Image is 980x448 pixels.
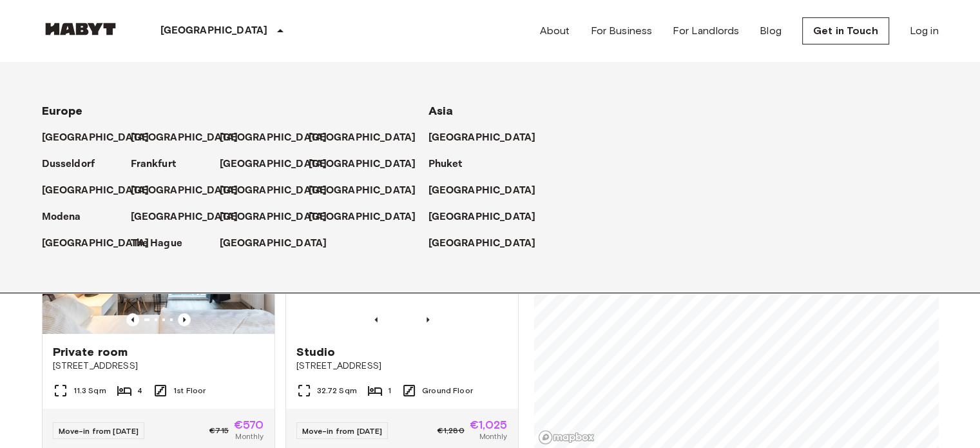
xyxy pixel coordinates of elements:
[131,236,195,251] a: The Hague
[538,430,595,445] a: Mapbox logo
[302,426,383,436] span: Move-in from [DATE]
[437,425,465,436] span: €1,280
[59,426,139,436] span: Move-in from [DATE]
[42,236,149,251] p: [GEOGRAPHIC_DATA]
[428,183,549,199] a: [GEOGRAPHIC_DATA]
[220,130,340,146] a: [GEOGRAPHIC_DATA]
[42,130,149,146] p: [GEOGRAPHIC_DATA]
[760,23,782,39] a: Blog
[131,209,251,225] a: [GEOGRAPHIC_DATA]
[428,157,463,172] p: Phuket
[131,157,189,172] a: Frankfurt
[234,419,264,431] span: €570
[370,313,383,326] button: Previous image
[209,425,229,436] span: €715
[317,385,357,396] span: 32.72 Sqm
[220,236,327,251] p: [GEOGRAPHIC_DATA]
[673,23,739,39] a: For Landlords
[540,23,570,39] a: About
[309,183,416,199] p: [GEOGRAPHIC_DATA]
[42,183,149,199] p: [GEOGRAPHIC_DATA]
[910,23,939,39] a: Log in
[42,209,81,225] p: Modena
[309,183,429,199] a: [GEOGRAPHIC_DATA]
[42,183,162,199] a: [GEOGRAPHIC_DATA]
[309,130,416,146] p: [GEOGRAPHIC_DATA]
[388,385,391,396] span: 1
[309,130,429,146] a: [GEOGRAPHIC_DATA]
[131,183,251,199] a: [GEOGRAPHIC_DATA]
[42,209,94,225] a: Modena
[73,385,106,396] span: 11.3 Sqm
[220,209,340,225] a: [GEOGRAPHIC_DATA]
[428,130,549,146] a: [GEOGRAPHIC_DATA]
[42,157,95,172] p: Dusseldorf
[309,209,429,225] a: [GEOGRAPHIC_DATA]
[53,360,264,373] span: [STREET_ADDRESS]
[220,236,340,251] a: [GEOGRAPHIC_DATA]
[220,183,340,199] a: [GEOGRAPHIC_DATA]
[428,236,549,251] a: [GEOGRAPHIC_DATA]
[296,344,336,360] span: Studio
[42,130,162,146] a: [GEOGRAPHIC_DATA]
[309,157,416,172] p: [GEOGRAPHIC_DATA]
[421,313,434,326] button: Previous image
[470,419,508,431] span: €1,025
[428,104,454,118] span: Asia
[220,130,327,146] p: [GEOGRAPHIC_DATA]
[126,313,139,326] button: Previous image
[422,385,473,396] span: Ground Floor
[173,385,206,396] span: 1st Floor
[220,183,327,199] p: [GEOGRAPHIC_DATA]
[428,183,536,199] p: [GEOGRAPHIC_DATA]
[137,385,142,396] span: 4
[131,183,238,199] p: [GEOGRAPHIC_DATA]
[131,157,176,172] p: Frankfurt
[42,23,119,35] img: Habyt
[802,17,889,44] a: Get in Touch
[131,209,238,225] p: [GEOGRAPHIC_DATA]
[160,23,268,39] p: [GEOGRAPHIC_DATA]
[131,130,251,146] a: [GEOGRAPHIC_DATA]
[235,431,264,442] span: Monthly
[296,360,508,373] span: [STREET_ADDRESS]
[42,157,108,172] a: Dusseldorf
[220,157,340,172] a: [GEOGRAPHIC_DATA]
[428,209,549,225] a: [GEOGRAPHIC_DATA]
[131,236,182,251] p: The Hague
[53,344,128,360] span: Private room
[42,104,83,118] span: Europe
[220,157,327,172] p: [GEOGRAPHIC_DATA]
[309,157,429,172] a: [GEOGRAPHIC_DATA]
[479,431,507,442] span: Monthly
[178,313,191,326] button: Previous image
[309,209,416,225] p: [GEOGRAPHIC_DATA]
[428,157,476,172] a: Phuket
[590,23,652,39] a: For Business
[428,236,536,251] p: [GEOGRAPHIC_DATA]
[220,209,327,225] p: [GEOGRAPHIC_DATA]
[428,130,536,146] p: [GEOGRAPHIC_DATA]
[42,236,162,251] a: [GEOGRAPHIC_DATA]
[428,209,536,225] p: [GEOGRAPHIC_DATA]
[131,130,238,146] p: [GEOGRAPHIC_DATA]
